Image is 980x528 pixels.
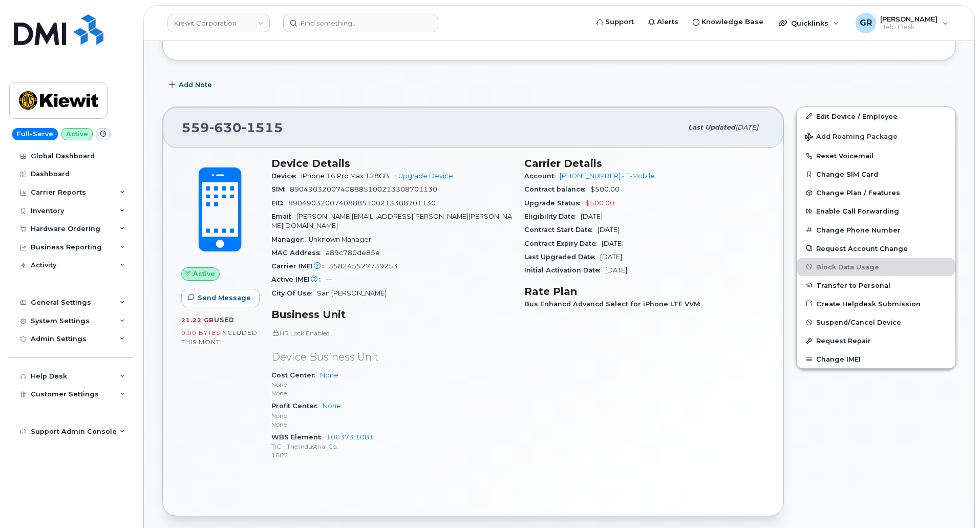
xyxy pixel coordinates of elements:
[317,289,387,297] span: San [PERSON_NAME]
[797,276,955,294] button: Transfer to Personal
[214,316,235,324] span: used
[605,266,627,274] span: [DATE]
[797,125,955,146] button: Add Roaming Package
[167,14,270,32] a: Kiewit Corporation
[585,199,614,207] span: $500.00
[641,12,686,32] a: Alerts
[309,236,371,243] span: Unknown Manager
[271,451,512,459] p: 1602
[686,12,771,32] a: Knowledge Base
[181,316,214,324] span: 21.22 GB
[271,276,326,283] span: Active IMEI
[797,107,955,125] a: Edit Device / Employee
[589,12,641,32] a: Support
[181,329,258,346] span: included this month
[657,17,678,27] span: Alerts
[271,185,290,193] span: SIM
[271,350,512,365] p: Device Business Unit
[797,146,955,165] button: Reset Voicemail
[797,202,955,220] button: Enable Call Forwarding
[797,183,955,202] button: Change Plan / Features
[283,14,438,32] input: Find something...
[735,123,758,131] span: [DATE]
[598,226,620,234] span: [DATE]
[320,371,338,379] a: None
[181,329,220,336] span: 0.00 Bytes
[880,15,938,23] span: [PERSON_NAME]
[271,213,296,220] span: Email
[162,76,221,94] button: Add Note
[524,172,560,180] span: Account
[193,269,215,279] span: Active
[329,262,398,270] span: 358245527739253
[271,329,512,337] p: HR Lock Enabled
[271,262,329,270] span: Carrier IMEI
[524,185,590,193] span: Contract balance
[209,120,242,135] span: 630
[271,433,326,441] span: WBS Element
[880,23,938,31] span: Help Desk
[271,157,512,170] h3: Device Details
[848,13,955,33] div: Gabriel Rains
[797,294,955,313] a: Create Helpdesk Submission
[326,276,332,283] span: —
[797,313,955,331] button: Suspend/Cancel Device
[290,185,437,193] span: 89049032007408885100213308701130
[772,13,846,33] div: Quicklinks
[198,293,251,303] span: Send Message
[602,240,624,247] span: [DATE]
[701,17,763,27] span: Knowledge Base
[805,133,898,142] span: Add Roaming Package
[271,172,301,180] span: Device
[935,483,972,520] iframe: Messenger Launcher
[688,123,735,131] span: Last updated
[816,189,900,197] span: Change Plan / Features
[242,120,283,135] span: 1515
[524,240,602,247] span: Contract Expiry Date
[271,380,512,389] p: None
[271,402,323,410] span: Profit Center
[524,285,765,298] h3: Rate Plan
[524,213,581,220] span: Eligibility Date
[797,258,955,276] button: Block Data Usage
[524,157,765,170] h3: Carrier Details
[797,331,955,350] button: Request Repair
[860,17,872,29] span: GR
[600,253,622,261] span: [DATE]
[271,199,288,207] span: EID
[271,389,512,397] p: None
[323,402,341,410] a: None
[288,199,436,207] span: 89049032007408885100213308701130
[271,236,309,243] span: Manager
[326,249,380,257] span: a89c780de85e
[179,80,212,90] span: Add Note
[816,207,899,215] span: Enable Call Forwarding
[590,185,620,193] span: $500.00
[581,213,603,220] span: [DATE]
[182,120,283,135] span: 559
[791,19,828,27] span: Quicklinks
[816,319,901,326] span: Suspend/Cancel Device
[301,172,389,180] span: iPhone 16 Pro Max 128GB
[271,308,512,321] h3: Business Unit
[393,172,453,180] a: + Upgrade Device
[271,289,317,297] span: City Of Use
[605,17,634,27] span: Support
[271,371,320,379] span: Cost Center
[797,221,955,239] button: Change Phone Number
[797,239,955,258] button: Request Account Change
[524,253,600,261] span: Last Upgraded Date
[181,289,260,307] button: Send Message
[524,300,706,308] span: Bus Enhancd Advancd Select for iPhone LTE VVM
[524,226,598,234] span: Contract Start Date
[271,442,512,451] p: TIC - The Industrial Co.
[524,199,585,207] span: Upgrade Status
[797,350,955,368] button: Change IMEI
[524,266,605,274] span: Initial Activation Date
[271,213,512,229] span: [PERSON_NAME][EMAIL_ADDRESS][PERSON_NAME][PERSON_NAME][DOMAIN_NAME]
[271,411,512,420] p: None
[271,249,326,257] span: MAC Address
[560,172,655,180] a: [PHONE_NUMBER] - T-Mobile
[797,165,955,183] button: Change SIM Card
[326,433,374,441] a: 106373.1081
